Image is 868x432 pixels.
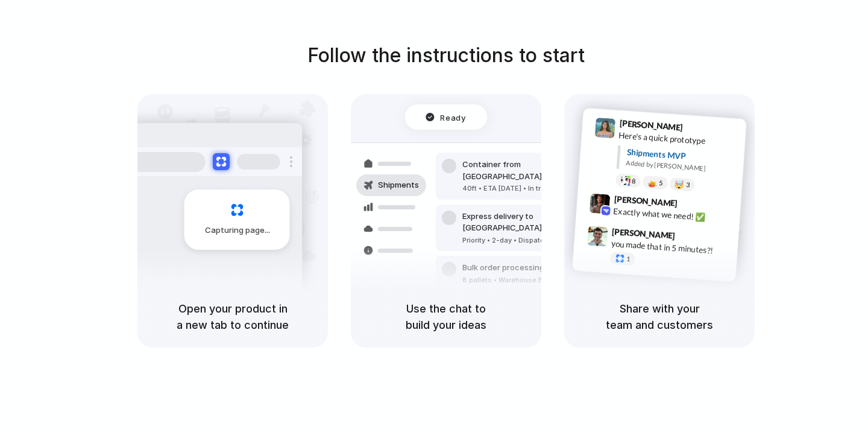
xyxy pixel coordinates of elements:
[632,178,636,185] span: 8
[612,225,676,243] span: [PERSON_NAME]
[611,237,731,258] div: you made that in 5 minutes?!
[659,180,663,186] span: 5
[687,122,711,137] span: 9:41 AM
[618,129,739,150] div: Here's a quick prototype
[681,199,706,213] span: 9:42 AM
[614,192,678,210] span: [PERSON_NAME]
[307,41,585,70] h1: Follow the instructions to start
[626,158,737,176] div: Added by [PERSON_NAME]
[462,235,593,246] div: Priority • 2-day • Dispatched
[365,300,527,333] h5: Use the chat to build your ideas
[462,211,593,234] div: Express delivery to [GEOGRAPHIC_DATA]
[679,230,703,245] span: 9:47 AM
[205,224,272,237] span: Capturing page
[378,179,419,191] span: Shipments
[626,146,738,166] div: Shipments MVP
[626,256,631,262] span: 1
[579,300,740,333] h5: Share with your team and customers
[619,116,683,134] span: [PERSON_NAME]
[686,182,690,188] span: 3
[462,262,574,274] div: Bulk order processing
[462,183,593,194] div: 40ft • ETA [DATE] • In transit
[675,180,685,189] div: 🤯
[613,205,734,226] div: Exactly what we need! ✅
[462,159,593,182] div: Container from [GEOGRAPHIC_DATA]
[462,275,574,285] div: 8 pallets • Warehouse B • Packed
[441,111,466,123] span: Ready
[152,300,313,333] h5: Open your product in a new tab to continue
